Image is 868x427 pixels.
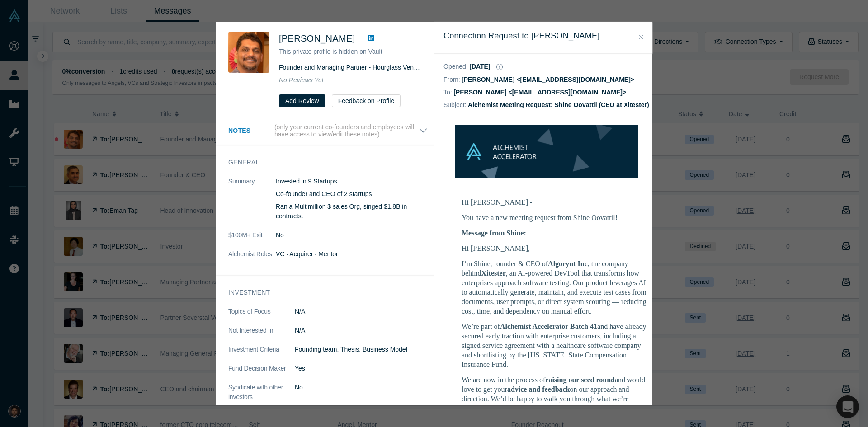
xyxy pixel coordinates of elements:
[228,307,295,326] dt: Topics of Focus
[295,383,428,392] dd: No
[469,63,490,70] dd: [DATE]
[462,375,651,413] p: We are now in the process of and would love to get your on our approach and direction. We’d be ha...
[295,326,428,335] dd: N/A
[462,259,651,316] p: I’m Shine, founder & CEO of , the company behind , an AI-powered DevTool that transforms how ente...
[295,364,428,373] dd: Yes
[228,230,276,249] dt: $100M+ Exit
[443,62,468,71] dt: Opened :
[228,364,295,383] dt: Fund Decision Maker
[228,249,276,268] dt: Alchemist Roles
[453,89,626,96] dd: [PERSON_NAME] <[EMAIL_ADDRESS][DOMAIN_NAME]>
[462,229,526,237] b: Message from Shine:
[462,213,651,222] p: You have a new meeting request from Shine Oovattil!
[274,123,419,139] p: (only your current co-founders and employees will have access to view/edit these notes)
[443,100,467,110] dt: Subject:
[443,75,460,84] dt: From:
[545,376,615,384] strong: raising our seed round
[228,126,273,136] h3: Notes
[462,76,634,83] dd: [PERSON_NAME] <[EMAIL_ADDRESS][DOMAIN_NAME]>
[507,385,570,393] strong: advice and feedback
[548,260,588,267] strong: Algorynt Inc
[481,269,506,277] strong: Xitester
[443,30,643,42] h3: Connection Request to [PERSON_NAME]
[276,202,428,221] p: Ran a Multimillion $ sales Org, singed $1.8B in contracts.
[276,189,428,199] p: Co-founder and CEO of 2 startups
[462,197,651,207] p: Hi [PERSON_NAME] -
[228,326,295,345] dt: Not Interested In
[637,32,646,42] button: Close
[295,307,428,316] dd: N/A
[276,230,428,240] dd: No
[279,94,325,107] button: Add Review
[279,33,355,43] span: [PERSON_NAME]
[279,64,450,71] span: Founder and Managing Partner - Hourglass Venture Partners
[500,323,597,330] strong: Alchemist Accelerator Batch 41
[443,88,452,97] dt: To:
[228,123,428,139] button: Notes (only your current co-founders and employees will have access to view/edit these notes)
[468,101,649,108] dd: Alchemist Meeting Request: Shine Oovattil (CEO at Xitester)
[276,177,428,186] p: Invested in 9 Startups
[279,76,324,84] span: No Reviews Yet
[295,345,428,354] p: Founding team, Thesis, Business Model
[279,47,421,56] p: This private profile is hidden on Vault
[276,249,428,259] dd: VC · Acquirer · Mentor
[228,32,269,73] img: Ravi Subramanian's Profile Image
[462,322,651,369] p: We’re part of and have already secured early traction with enterprise customers, including a sign...
[228,345,295,364] dt: Investment Criteria
[228,158,415,167] h3: General
[332,94,401,107] button: Feedback on Profile
[462,244,651,253] p: Hi [PERSON_NAME],
[455,125,638,178] img: banner-small-topicless.png
[228,177,276,230] dt: Summary
[228,383,295,402] dt: Syndicate with other investors
[228,288,415,297] h3: Investment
